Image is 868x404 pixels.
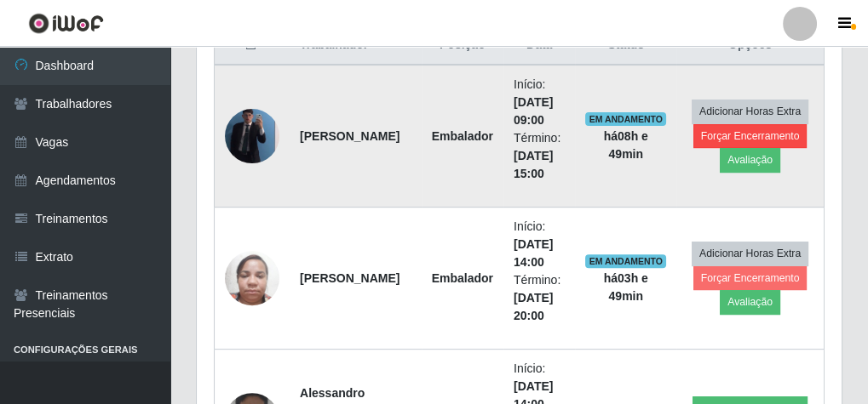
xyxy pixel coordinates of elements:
[585,112,666,126] span: EM ANDAMENTO
[300,271,400,285] strong: [PERSON_NAME]
[692,100,808,123] button: Adicionar Horas Extra
[585,254,666,268] span: EM ANDAMENTO
[692,242,808,265] button: Adicionar Horas Extra
[432,129,493,143] strong: Embalador
[720,148,780,172] button: Avaliação
[693,266,808,290] button: Forçar Encerramento
[514,291,553,322] time: [DATE] 20:00
[300,129,400,143] strong: [PERSON_NAME]
[693,124,808,148] button: Forçar Encerramento
[720,290,780,314] button: Avaliação
[514,237,553,269] time: [DATE] 14:00
[225,98,279,174] img: 1749527828956.jpeg
[514,218,565,271] li: Início:
[514,76,565,129] li: Início:
[225,242,279,314] img: 1678404349838.jpeg
[604,271,648,303] strong: há 03 h e 49 min
[514,95,553,127] time: [DATE] 09:00
[28,13,104,34] img: CoreUI Logo
[432,271,493,285] strong: Embalador
[514,149,553,180] time: [DATE] 15:00
[514,271,565,325] li: Término:
[604,129,648,161] strong: há 08 h e 49 min
[514,129,565,183] li: Término:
